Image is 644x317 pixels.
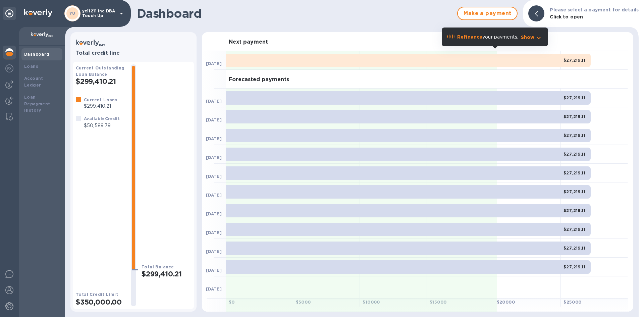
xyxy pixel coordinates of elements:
[563,114,585,119] b: $27,219.11
[137,6,454,20] h1: Dashboard
[229,39,268,45] h3: Next payment
[206,117,222,122] b: [DATE]
[69,11,75,16] b: YU
[563,152,585,157] b: $27,219.11
[142,264,174,269] b: Total Balance
[563,58,585,63] b: $27,219.11
[457,34,518,41] p: your payments.
[76,298,125,306] h2: $350,000.00
[457,34,482,40] b: Refinance
[142,270,191,278] h2: $299,410.21
[563,95,585,100] b: $27,219.11
[24,64,38,69] b: Loans
[206,211,222,216] b: [DATE]
[563,189,585,194] b: $27,219.11
[206,193,222,198] b: [DATE]
[76,65,125,77] b: Current Outstanding Loan Balance
[550,7,639,12] b: Please select a payment for details
[206,136,222,141] b: [DATE]
[563,208,585,213] b: $27,219.11
[24,9,52,17] img: Logo
[84,97,117,102] b: Current Loans
[550,14,583,19] b: Click to open
[563,264,585,269] b: $27,219.11
[84,103,117,110] p: $299,410.21
[463,9,512,17] span: Make a payment
[521,34,535,41] p: Show
[563,170,585,175] b: $27,219.11
[24,95,50,113] b: Loan Repayment History
[206,286,222,292] b: [DATE]
[206,230,222,235] b: [DATE]
[563,246,585,251] b: $27,219.11
[206,155,222,160] b: [DATE]
[76,292,118,297] b: Total Credit Limit
[24,76,43,88] b: Account Ledger
[206,99,222,104] b: [DATE]
[563,133,585,138] b: $27,219.11
[563,300,581,305] b: $ 25000
[206,61,222,66] b: [DATE]
[76,50,191,56] h3: Total credit line
[84,116,120,121] b: Available Credit
[84,122,120,129] p: $50,589.79
[206,249,222,254] b: [DATE]
[563,227,585,232] b: $27,219.11
[497,300,515,305] b: $ 20000
[82,9,116,18] p: yc11211 inc DBA Touch Up
[206,268,222,273] b: [DATE]
[229,76,289,83] h3: Forecasted payments
[521,34,543,41] button: Show
[5,64,13,72] img: Foreign exchange
[206,174,222,179] b: [DATE]
[457,7,518,20] button: Make a payment
[24,52,50,57] b: Dashboard
[76,77,125,86] h2: $299,410.21
[3,7,16,20] div: Unpin categories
